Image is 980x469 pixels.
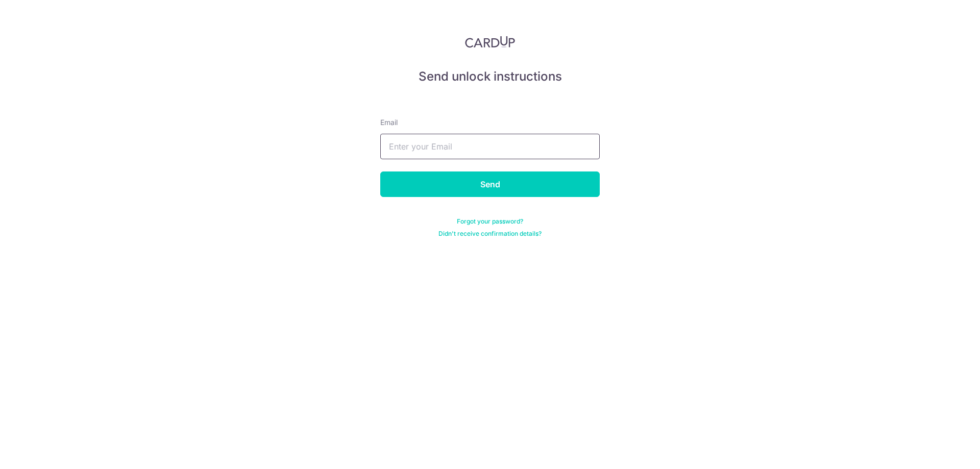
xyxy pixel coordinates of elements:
span: translation missing: en.devise.label.Email [380,118,398,127]
input: Enter your Email [380,134,600,159]
a: Forgot your password? [457,217,523,226]
h5: Send unlock instructions [380,68,600,85]
img: CardUp Logo [465,36,515,48]
a: Didn't receive confirmation details? [438,230,542,238]
input: Send [380,171,600,197]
